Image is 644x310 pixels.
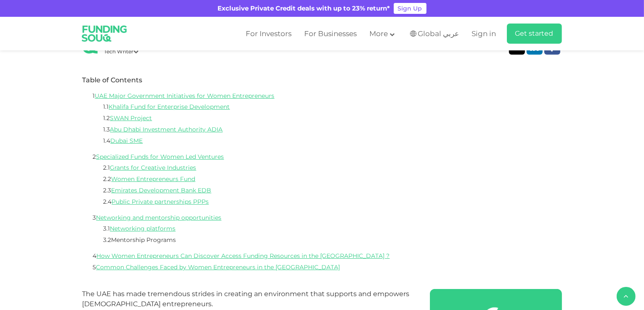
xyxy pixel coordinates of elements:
a: Dubai SME [111,137,143,144]
span: Sign in [472,29,496,38]
li: 2.1 [103,163,541,172]
li: 1 [93,92,551,150]
a: Khalifa Fund for Enterprise Development [109,103,230,110]
a: Common Challenges Faced by Women Entrepreneurs in the [GEOGRAPHIC_DATA] [96,263,340,271]
li: 2.3 [103,186,541,195]
button: back [617,287,636,306]
li: 1.4 [103,137,541,145]
a: Specialized Funds for Women Led Ventures [96,153,224,160]
span: More [369,29,388,38]
a: Networking and mentorship opportunities [96,214,222,221]
a: How Women Entrepreneurs Can Discover Access Funding Resources in the [GEOGRAPHIC_DATA] ? [97,252,390,260]
a: Mentorship Programs [111,236,176,244]
li: 5 [93,263,551,272]
div: Table of Contents [82,75,562,85]
a: Sign Up [394,3,427,14]
a: Grants for Creative Industries [110,164,196,171]
a: SWAN Project [110,114,152,122]
a: Emirates Development Bank EDB [111,187,212,194]
a: Networking platforms [110,225,176,232]
a: For Businesses [302,27,359,41]
li: 2.4 [103,197,541,206]
li: 4 [93,252,551,260]
li: 1.1 [103,102,541,111]
div: Exclusive Private Credit deals with up to 23% return* [218,4,390,13]
li: 2.2 [103,175,541,184]
p: The UAE has made tremendous strides in creating an environment that supports and empowers [DEMOGR... [82,289,411,309]
a: Public Private partnerships PPPs [112,198,209,205]
span: Get started [515,29,554,37]
li: 1.2 [103,114,541,123]
a: UAE Major Government Initiatives for Women Entrepreneurs [95,92,275,100]
a: Women Entrepreneurs Fund [111,175,196,183]
li: 3.2 [103,236,541,244]
li: 1.3 [103,125,541,134]
span: Global عربي [418,29,459,39]
li: 3.1 [103,224,541,233]
div: Tech Writer [104,48,197,55]
a: For Investors [244,27,294,41]
img: Logo [76,18,133,49]
img: SA Flag [410,31,416,37]
li: 2 [93,152,551,211]
a: Abu Dhabi Investment Authority ADIA [110,126,223,133]
a: Sign in [470,27,496,41]
li: 3 [93,213,551,249]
